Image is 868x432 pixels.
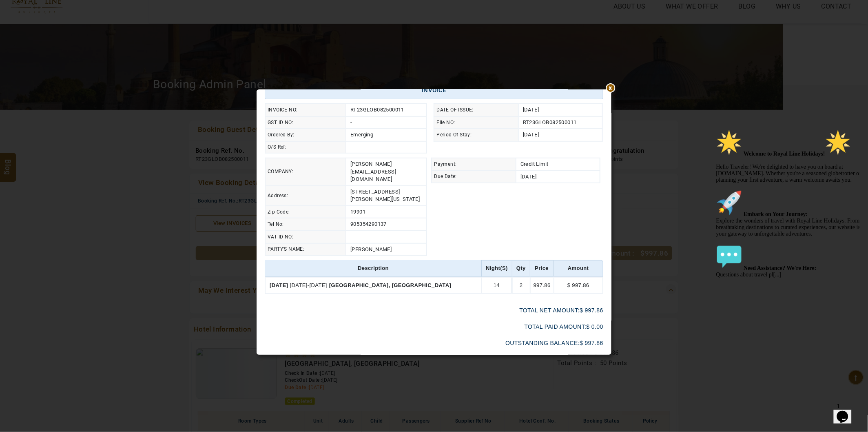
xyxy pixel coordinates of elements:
td: DATE OF ISSUE: [434,104,518,116]
span: $ [567,282,571,288]
span: $ [587,323,590,330]
th: amount [554,260,603,277]
iframe: chat widget [834,399,860,424]
img: :star2: [112,3,138,29]
span: 14 [494,282,500,288]
span: RT23GLOB082500011 [523,119,577,125]
td: - [265,277,481,294]
td: TOTAL NET AMOUNT: [265,302,603,318]
strong: Welcome to Royal Line Holidays! [31,24,139,31]
strong: Need Assistance? We're Here: [31,139,104,145]
td: Ordered By: [265,129,346,141]
td: Zip Code: [265,206,346,218]
th: qty [512,260,530,277]
span: 2 [520,282,523,288]
span: $ [580,340,583,346]
span: 997.86 [572,282,589,288]
span: [STREET_ADDRESS][PERSON_NAME][US_STATE] [350,189,420,203]
span: [DATE] [520,174,536,180]
td: TOTAL PAID AMOUNT: [265,318,603,335]
strong: Embark on Your Journey: [31,85,95,91]
th: Night(s) [481,260,512,277]
span: [PERSON_NAME][EMAIL_ADDRESS][DOMAIN_NAME] [350,161,396,182]
img: :speech_balloon: [3,118,29,144]
span: [DATE] [523,107,539,113]
span: 997.86 [585,307,603,314]
td: - [346,231,427,243]
img: :rocket: [3,64,29,90]
td: VAT ID NO: [265,231,346,243]
span: - [523,131,541,138]
span: [GEOGRAPHIC_DATA], [GEOGRAPHIC_DATA] [327,282,451,288]
td: Address: [265,186,346,206]
span: 997.86 [534,282,551,288]
span: [PERSON_NAME] [350,246,392,252]
td: COMPANY: [265,158,346,186]
span: 19901 [350,209,365,215]
span: 0.00 [591,323,603,330]
span: $ [580,307,583,314]
td: INVOICE NO: [265,104,346,116]
td: O/S Ref: [265,141,346,153]
span: 997.86 [585,340,603,346]
td: INVOICE [265,82,603,99]
span: [DATE] [310,282,327,288]
span: RT23GLOB082500011 [350,107,404,113]
iframe: chat widget [713,126,860,395]
td: GST ID NO: [265,116,346,129]
td: File NO: [434,116,518,129]
span: [DATE] [270,282,288,288]
td: Payment: [432,158,516,171]
img: :star2: [3,3,29,29]
span: - [350,119,352,125]
span: Emerging [350,131,373,138]
td: Period Of Stay: [434,129,518,141]
span: [DATE] [523,131,539,138]
span: Credit Limit [520,161,549,167]
td: OUTSTANDING BALANCE: [265,335,603,351]
td: Due Date: [432,171,516,183]
div: 🌟 Welcome to Royal Line Holidays!🌟Hello Traveler! We're delighted to have you on board at [DOMAIN... [3,3,150,152]
th: price [530,260,554,277]
td: Tel No: [265,218,346,231]
span: Hello Traveler! We're delighted to have you on board at [DOMAIN_NAME]. Whether you're a seasoned ... [3,24,148,151]
span: [DATE] [290,282,308,288]
td: PARTY'S NAME: [265,243,346,256]
th: Description [265,260,481,277]
span: 905354290137 [350,221,387,227]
